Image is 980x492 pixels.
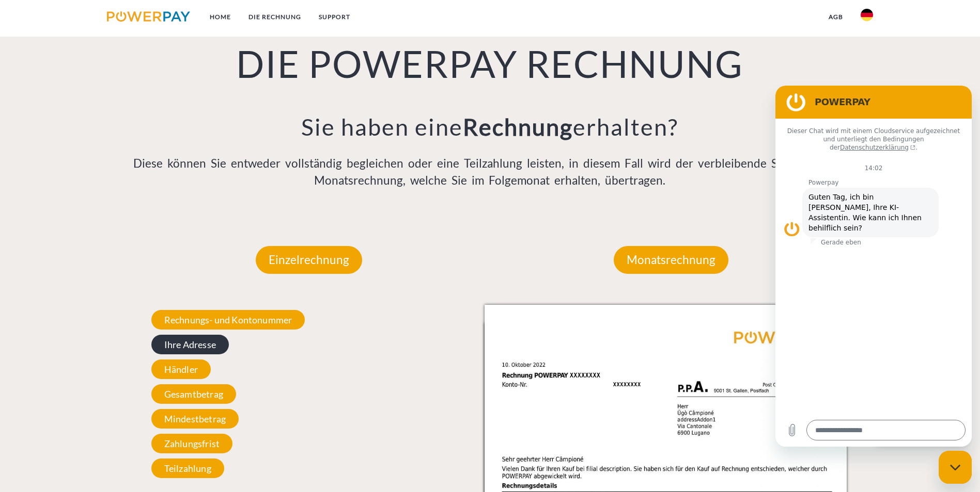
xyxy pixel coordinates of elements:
[151,335,229,354] span: Ihre Adresse
[151,384,236,404] span: Gesamtbetrag
[240,8,310,26] a: DIE RECHNUNG
[128,155,852,190] p: Diese können Sie entweder vollständig begleichen oder eine Teilzahlung leisten, in diesem Fall wi...
[861,9,873,21] img: de
[820,8,852,26] a: agb
[151,458,224,478] span: Teilzahlung
[614,246,728,274] p: Monatsrechnung
[151,434,232,453] span: Zahlungsfrist
[775,86,972,447] iframe: Messaging-Fenster
[107,11,190,22] img: logo-powerpay.svg
[939,451,972,484] iframe: Schaltfläche zum Öffnen des Messaging-Fensters; Konversation läuft
[151,359,211,379] span: Händler
[151,310,305,330] span: Rechnungs- und Kontonummer
[151,409,239,429] span: Mindestbetrag
[256,246,362,274] p: Einzelrechnung
[201,8,240,26] a: Home
[310,8,359,26] a: SUPPORT
[463,113,573,141] b: Rechnung
[128,40,852,87] h1: DIE POWERPAY RECHNUNG
[128,112,852,141] h3: Sie haben eine erhalten?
